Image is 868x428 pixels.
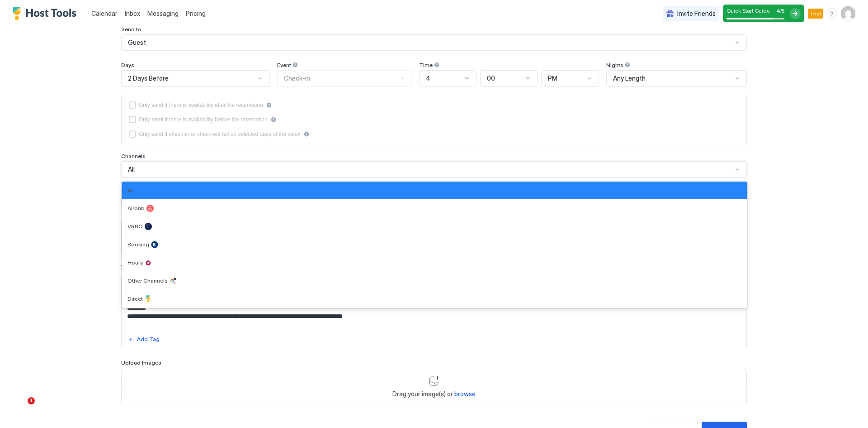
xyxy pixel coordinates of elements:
span: Other Channels [127,277,168,284]
span: Direct [127,295,143,302]
a: Host Tools Logo [13,7,80,20]
span: 2 Days Before [128,74,169,82]
span: Channels [121,153,146,159]
span: 00 [487,74,495,82]
span: browse [454,390,476,398]
div: Only send if there is availability after the reservation [139,102,263,108]
span: VRBO [127,223,143,230]
span: Event [277,62,291,68]
span: Quick Start Guide [726,7,770,14]
a: Messaging [147,9,179,18]
span: All [127,187,134,194]
span: 1 [28,397,35,404]
span: Trial [810,10,821,18]
div: Only send if check-in or check-out fall on selected days of the week [139,131,301,137]
iframe: Intercom live chat [9,397,31,419]
div: Add Tag [137,335,160,343]
span: 4 [426,74,430,82]
button: Add Tag [127,334,161,345]
div: Write Message [121,263,163,272]
a: Inbox [125,9,140,18]
span: Inbox [125,10,140,17]
div: User profile [841,6,855,21]
span: / 5 [780,8,784,14]
span: Time [419,62,433,68]
span: Days [121,62,134,68]
span: Airbnb [127,205,145,212]
span: Upload Images [121,359,161,366]
span: Nights [606,62,623,68]
span: 4 [776,7,780,14]
div: afterReservation [129,101,739,109]
span: PM [548,74,557,82]
div: Only send if there is availability before the reservation [139,116,268,123]
span: Any Length [613,74,646,82]
span: All [128,165,135,173]
span: Houfy [127,259,143,266]
div: isLimited [129,130,739,138]
span: Guest [128,38,146,47]
div: menu [826,8,837,19]
span: Send to [121,26,142,33]
span: Invite Friends [677,10,716,18]
div: beforeReservation [129,116,739,123]
span: Booking [127,241,149,248]
span: Messaging [147,10,179,17]
a: Calendar [91,9,118,18]
span: Pricing [186,10,206,18]
span: Calendar [91,10,118,17]
span: Drag your image(s) or [392,390,476,398]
